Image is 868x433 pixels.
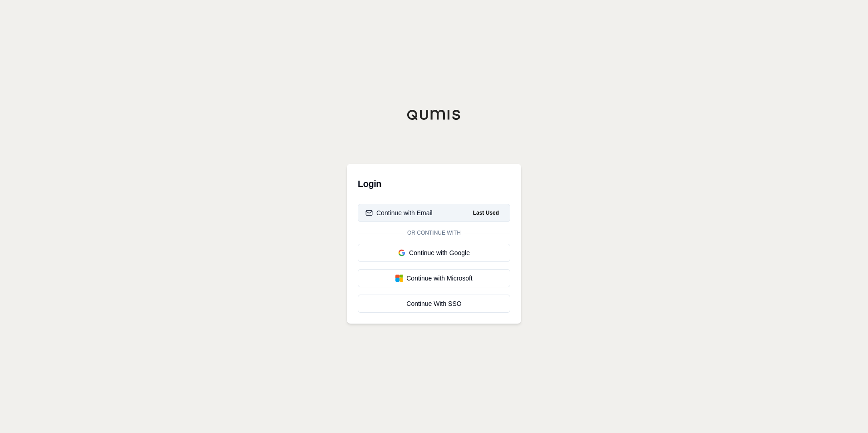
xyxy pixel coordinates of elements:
a: Continue With SSO [358,295,510,313]
div: Continue with Email [365,208,433,217]
button: Continue with EmailLast Used [358,204,510,222]
button: Continue with Google [358,244,510,262]
h3: Login [358,175,510,193]
div: Continue With SSO [365,299,503,308]
span: Or continue with [404,229,464,236]
div: Continue with Google [365,248,503,257]
button: Continue with Microsoft [358,269,510,287]
div: Continue with Microsoft [365,274,503,283]
img: Qumis [407,109,461,120]
span: Last Used [469,207,503,218]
